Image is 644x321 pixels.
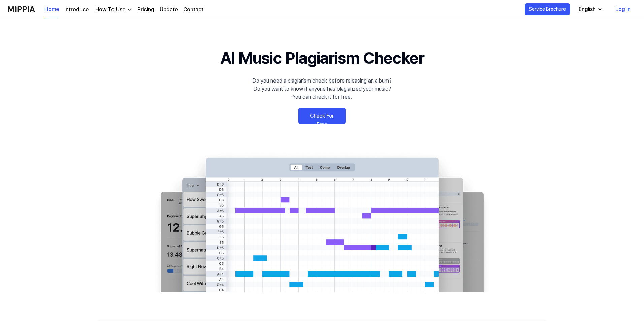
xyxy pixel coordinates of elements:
[573,3,607,16] button: English
[252,77,392,101] div: Do you need a plagiarism check before releasing an album? Do you want to know if anyone has plagi...
[44,0,59,19] a: Home
[147,151,497,292] img: main Image
[160,6,178,14] a: Update
[64,6,89,14] a: Introduce
[525,3,570,15] button: Service Brochure
[183,6,203,14] a: Contact
[127,7,132,12] img: down
[577,5,597,13] div: English
[220,46,424,70] h1: AI Music Plagiarism Checker
[94,6,132,14] button: How To Use
[94,6,127,14] div: How To Use
[137,6,154,14] a: Pricing
[298,108,346,124] a: Check For Free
